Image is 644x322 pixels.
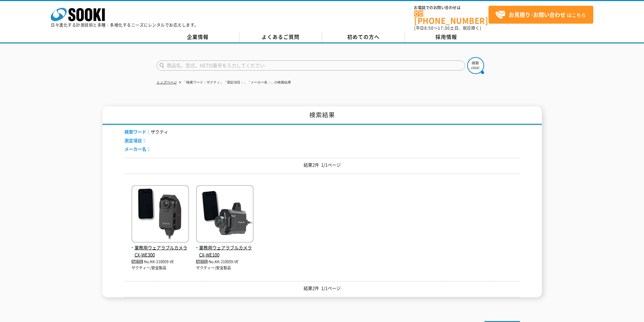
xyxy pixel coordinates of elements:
p: 結果2件 1/1ページ [124,162,520,169]
a: トップページ [157,80,177,84]
img: CX-WE300 [132,185,189,244]
a: お見積り･お問い合わせはこちら [488,6,593,24]
a: 企業情報 [157,32,239,42]
p: ザクティー/安全製品 [132,265,189,271]
a: 採用情報 [405,32,488,42]
strong: お見積り･お問い合わせ [509,10,566,19]
li: 「検索ワード：ザクティ」「測定項目：」「メーカー名：」の検索結果 [178,79,291,86]
a: 業務用ウェアラブルカメラ CX-WE100 [196,237,254,258]
span: 業務用ウェアラブルカメラ CX-WE300 [132,244,189,258]
a: 業務用ウェアラブルカメラ CX-WE300 [132,237,189,258]
span: お電話でのお問い合わせは [414,6,488,10]
span: はこちら [495,10,586,20]
a: [PHONE_NUMBER] [414,10,488,24]
li: ザクティ [124,128,168,135]
input: 商品名、型式、NETIS番号を入力してください [157,60,465,71]
p: No.KK-210059-VE [196,258,254,266]
p: No.KK-210059-VE [132,258,189,266]
span: 測定項目： [124,137,146,144]
span: 17:30 [438,25,450,31]
h1: 検索結果 [102,106,542,125]
img: btn_search.png [467,57,484,74]
img: CX-WE100 [196,185,254,244]
span: 初めての方へ [347,33,380,41]
span: (平日 ～ 土日、祝日除く) [414,25,481,31]
p: 結果2件 1/1ページ [124,285,520,292]
span: 検索ワード： [124,128,151,135]
span: 業務用ウェアラブルカメラ CX-WE100 [196,244,254,258]
span: 8:50 [424,25,434,31]
span: メーカー名： [124,146,151,152]
p: ザクティー/安全製品 [196,265,254,271]
a: よくあるご質問 [239,32,322,42]
p: 日々進化する計測技術と多種・多様化するニーズにレンタルでお応えします。 [51,23,199,27]
a: 初めての方へ [322,32,405,42]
